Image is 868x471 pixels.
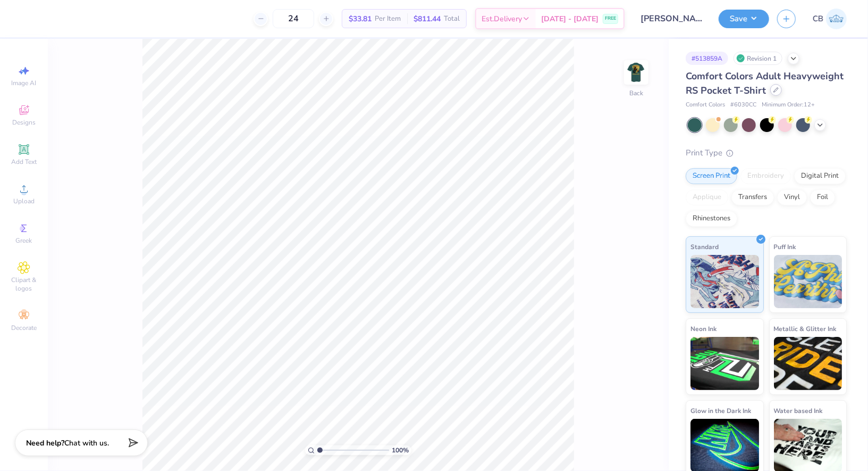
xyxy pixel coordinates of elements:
[541,13,599,24] span: [DATE] - [DATE]
[482,13,522,24] span: Est. Delivery
[774,255,842,308] img: Puff Ink
[690,323,717,334] span: Neon Ink
[686,211,737,227] div: Rhinestones
[629,88,643,98] div: Back
[349,13,372,24] span: $33.81
[626,62,647,83] img: Back
[633,8,711,29] input: Untitled Design
[444,13,460,24] span: Total
[740,168,791,184] div: Embroidery
[774,323,837,334] span: Metallic & Glitter Ink
[414,13,441,24] span: $811.44
[810,189,835,205] div: Foil
[731,189,774,205] div: Transfers
[375,13,401,24] span: Per Item
[16,236,32,245] span: Greek
[730,101,756,110] span: # 6030CC
[26,438,64,448] strong: Need help?
[686,189,728,205] div: Applique
[686,168,737,184] div: Screen Print
[686,147,847,159] div: Print Type
[826,9,847,29] img: Chhavi Bansal
[12,79,37,87] span: Image AI
[273,9,314,28] input: – –
[64,438,109,448] span: Chat with us.
[813,13,823,25] span: CB
[719,10,769,28] button: Save
[392,445,409,455] span: 100 %
[734,52,782,65] div: Revision 1
[686,52,728,65] div: # 513859A
[794,168,846,184] div: Digital Print
[774,337,842,390] img: Metallic & Glitter Ink
[690,405,751,416] span: Glow in the Dark Ink
[774,405,823,416] span: Water based Ink
[686,101,725,110] span: Comfort Colors
[690,337,759,390] img: Neon Ink
[690,255,759,308] img: Standard
[686,70,844,97] span: Comfort Colors Adult Heavyweight RS Pocket T-Shirt
[11,158,37,166] span: Add Text
[13,197,35,205] span: Upload
[777,189,807,205] div: Vinyl
[774,241,796,252] span: Puff Ink
[690,241,719,252] span: Standard
[813,9,847,29] a: CB
[605,15,616,22] span: FREE
[5,276,43,293] span: Clipart & logos
[11,324,37,332] span: Decorate
[762,101,815,110] span: Minimum Order: 12 +
[12,118,36,127] span: Designs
